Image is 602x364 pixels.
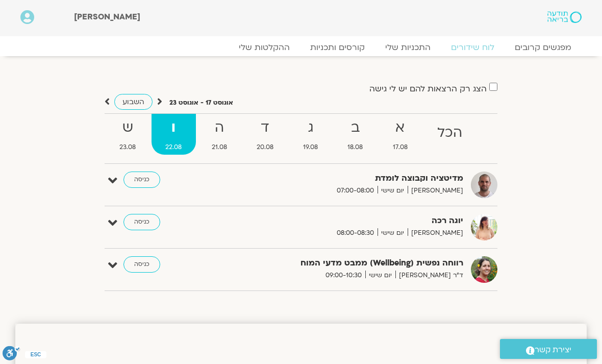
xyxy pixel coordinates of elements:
[114,94,153,110] a: השבוע
[123,172,160,188] a: כניסה
[106,114,149,155] a: ש23.08
[333,228,378,238] span: 08:00-08:30
[106,116,149,139] strong: ש
[334,116,377,139] strong: ב
[300,42,375,53] a: קורסים ותכניות
[122,97,144,107] span: השבוע
[395,270,463,281] span: ד"ר [PERSON_NAME]
[74,11,140,22] span: [PERSON_NAME]
[106,142,149,153] span: 23.08
[198,116,241,139] strong: ה
[289,114,332,155] a: ג19.08
[379,114,421,155] a: א17.08
[369,84,487,93] label: הצג רק הרצאות להם יש לי גישה
[123,214,160,230] a: כניסה
[169,98,233,108] p: אוגוסט 17 - אוגוסט 23
[229,42,300,53] a: ההקלטות שלי
[408,228,463,238] span: [PERSON_NAME]
[334,142,377,153] span: 18.08
[198,142,241,153] span: 21.08
[423,114,476,155] a: הכל
[378,228,408,238] span: יום שישי
[505,42,582,53] a: מפגשים קרובים
[379,116,421,139] strong: א
[243,116,287,139] strong: ד
[322,270,365,281] span: 09:00-10:30
[244,172,463,185] strong: מדיטציה וקבוצה לומדת
[379,142,421,153] span: 17.08
[243,142,287,153] span: 20.08
[152,116,195,139] strong: ו
[20,42,582,53] nav: Menu
[152,114,195,155] a: ו22.08
[198,114,241,155] a: ה21.08
[289,116,332,139] strong: ג
[243,114,287,155] a: ד20.08
[500,339,597,359] a: יצירת קשר
[333,185,378,196] span: 07:00-08:00
[441,42,505,53] a: לוח שידורים
[123,256,160,273] a: כניסה
[152,142,195,153] span: 22.08
[378,185,408,196] span: יום שישי
[244,214,463,228] strong: יוגה רכה
[423,122,476,144] strong: הכל
[289,142,332,153] span: 19.08
[244,256,463,270] strong: רווחה נפשית (Wellbeing) ממבט מדעי המוח
[408,185,463,196] span: [PERSON_NAME]
[375,42,441,53] a: התכניות שלי
[365,270,395,281] span: יום שישי
[535,343,571,357] span: יצירת קשר
[334,114,377,155] a: ב18.08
